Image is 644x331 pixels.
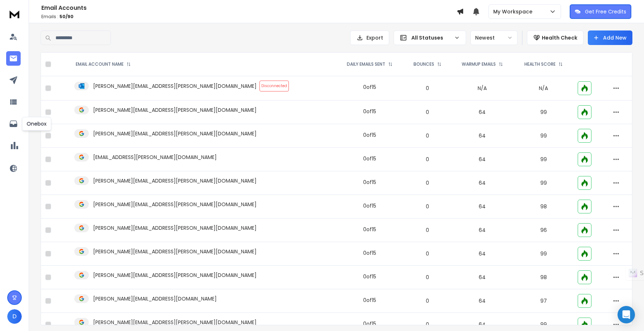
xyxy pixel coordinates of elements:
td: 99 [514,171,573,195]
p: Emails : [41,14,457,20]
span: Disconnected [259,81,289,91]
td: 98 [514,195,573,218]
p: [PERSON_NAME][EMAIL_ADDRESS][PERSON_NAME][DOMAIN_NAME] [93,201,257,208]
td: 64 [451,148,514,171]
td: 64 [451,124,514,148]
p: [PERSON_NAME][EMAIL_ADDRESS][PERSON_NAME][DOMAIN_NAME] [93,177,257,184]
p: 0 [408,85,446,92]
p: My Workspace [493,8,535,15]
td: 99 [514,124,573,148]
button: D [7,309,22,324]
td: 99 [514,101,573,124]
div: Open Intercom Messenger [618,306,635,323]
div: 0 of 15 [363,273,376,280]
p: 0 [408,297,446,305]
div: 0 of 15 [363,131,376,139]
div: EMAIL ACCOUNT NAME [76,61,131,67]
button: Health Check [527,30,583,45]
p: 0 [408,109,446,116]
button: Add New [588,30,632,45]
p: HEALTH SCORE [524,61,556,67]
p: 0 [408,250,446,257]
td: 64 [451,195,514,218]
div: Onebox [22,117,51,131]
button: Newest [470,30,518,45]
td: 64 [451,218,514,242]
p: 0 [408,132,446,139]
p: N/A [518,85,569,92]
p: [PERSON_NAME][EMAIL_ADDRESS][DOMAIN_NAME] [93,295,217,302]
div: 0 of 15 [363,202,376,209]
p: [EMAIL_ADDRESS][PERSON_NAME][DOMAIN_NAME] [93,154,217,161]
p: [PERSON_NAME][EMAIL_ADDRESS][PERSON_NAME][DOMAIN_NAME] [93,319,257,326]
p: WARMUP EMAILS [462,61,496,67]
p: [PERSON_NAME][EMAIL_ADDRESS][PERSON_NAME][DOMAIN_NAME] [93,106,257,114]
td: 64 [451,242,514,266]
p: Get Free Credits [585,8,626,15]
button: Export [350,30,389,45]
td: 98 [514,266,573,289]
p: 0 [408,321,446,328]
p: 0 [408,179,446,187]
p: [PERSON_NAME][EMAIL_ADDRESS][PERSON_NAME][DOMAIN_NAME] [93,248,257,255]
td: 64 [451,101,514,124]
p: BOUNCES [414,61,434,67]
td: 64 [451,266,514,289]
div: 0 of 15 [363,179,376,186]
td: 64 [451,171,514,195]
p: All Statuses [411,34,451,41]
button: Get Free Credits [570,4,631,19]
p: Health Check [542,34,577,41]
p: [PERSON_NAME][EMAIL_ADDRESS][PERSON_NAME][DOMAIN_NAME] [93,224,257,232]
td: 99 [514,242,573,266]
div: 0 of 15 [363,83,376,91]
p: [PERSON_NAME][EMAIL_ADDRESS][PERSON_NAME][DOMAIN_NAME] [93,130,257,137]
td: 99 [514,148,573,171]
div: 0 of 15 [363,155,376,162]
p: DAILY EMAILS SENT [347,61,385,67]
div: 0 of 15 [363,249,376,257]
p: [PERSON_NAME][EMAIL_ADDRESS][PERSON_NAME][DOMAIN_NAME] [93,82,257,90]
p: 0 [408,156,446,163]
td: 96 [514,218,573,242]
div: 0 of 15 [363,108,376,115]
td: N/A [451,76,514,101]
p: 0 [408,203,446,210]
p: 0 [408,226,446,234]
td: 97 [514,289,573,313]
td: 64 [451,289,514,313]
div: 0 of 15 [363,226,376,233]
img: logo [7,7,22,21]
div: 0 of 15 [363,297,376,304]
div: 0 of 15 [363,320,376,327]
h1: Email Accounts [41,4,457,12]
span: 50 / 90 [59,13,74,20]
p: 0 [408,274,446,281]
p: [PERSON_NAME][EMAIL_ADDRESS][PERSON_NAME][DOMAIN_NAME] [93,271,257,279]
